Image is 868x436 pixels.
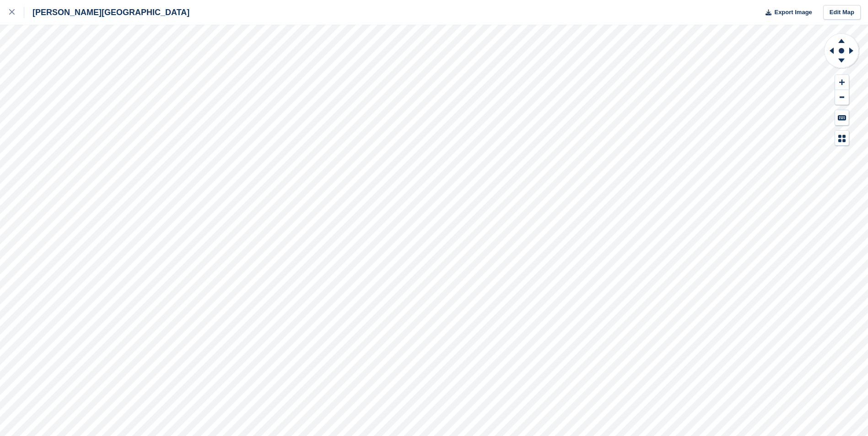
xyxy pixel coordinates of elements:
span: Export Image [774,8,812,17]
button: Keyboard Shortcuts [835,110,849,125]
button: Zoom Out [835,90,849,105]
button: Zoom In [835,75,849,90]
a: Edit Map [823,5,861,20]
button: Map Legend [835,131,849,146]
div: [PERSON_NAME][GEOGRAPHIC_DATA] [24,7,189,18]
button: Export Image [760,5,812,20]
